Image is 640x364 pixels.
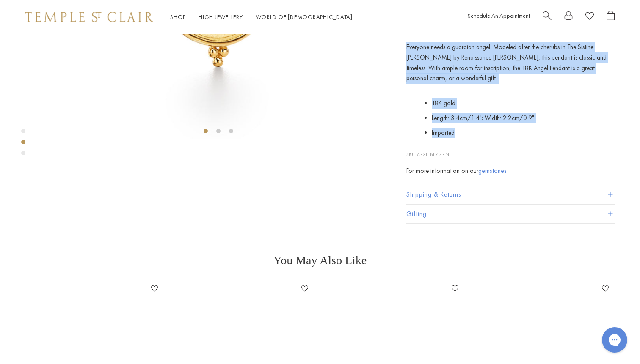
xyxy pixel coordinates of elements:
[170,12,353,22] nav: Main navigation
[406,42,615,84] p: Everyone needs a guardian angel. Modeled after the cherubs in The Sistine [PERSON_NAME] by Renais...
[21,127,25,162] div: Product gallery navigation
[543,11,552,24] a: Search
[25,12,153,22] img: Temple St. Clair
[170,13,186,21] a: ShopShop
[468,12,530,19] a: Schedule An Appointment
[34,254,606,267] h3: You May Also Like
[417,151,450,157] span: AP21-BEZGRN
[256,13,353,21] a: World of [DEMOGRAPHIC_DATA]World of [DEMOGRAPHIC_DATA]
[406,142,615,158] p: SKU:
[406,166,615,176] div: For more information on our
[432,99,455,107] span: 18K gold
[406,185,615,204] button: Shipping & Returns
[406,204,615,223] button: Gifting
[199,13,243,21] a: High JewelleryHigh Jewellery
[607,11,615,24] a: Open Shopping Bag
[598,324,632,356] iframe: Gorgias live chat messenger
[478,166,507,175] a: gemstones
[585,11,594,24] a: View Wishlist
[432,128,455,137] span: Imported
[432,114,534,122] span: Length: 3.4cm/1.4"; Width: 2.2cm/0.9"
